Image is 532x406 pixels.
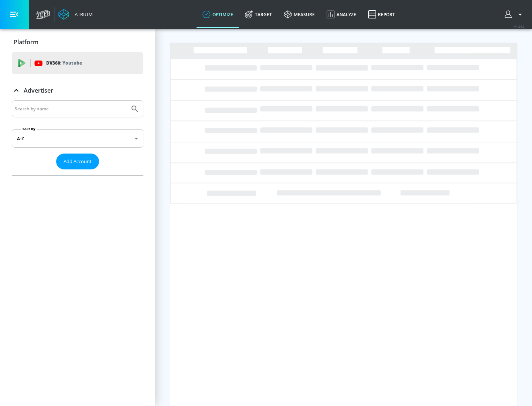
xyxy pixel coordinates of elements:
nav: list of Advertiser [12,169,143,175]
div: Atrium [72,11,93,18]
input: Search by name [15,104,127,114]
div: Advertiser [12,100,143,175]
a: Analyze [321,1,362,28]
span: Add Account [64,157,92,166]
a: measure [278,1,321,28]
label: Sort By [21,127,37,131]
a: Report [362,1,401,28]
div: A-Z [12,129,143,148]
div: Platform [12,32,143,52]
a: Target [239,1,278,28]
a: Atrium [58,9,93,20]
div: DV360: Youtube [12,52,143,74]
p: Advertiser [24,86,53,94]
p: DV360: [46,59,82,67]
a: optimize [197,1,239,28]
div: Advertiser [12,80,143,101]
button: Add Account [56,154,99,169]
span: v 4.24.0 [514,24,525,28]
p: Youtube [62,59,82,67]
p: Platform [14,38,38,46]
